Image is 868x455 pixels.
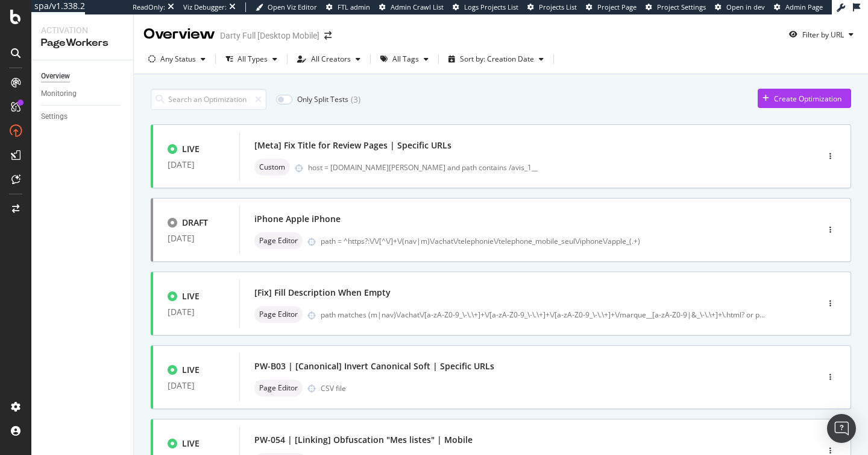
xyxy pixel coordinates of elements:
[324,31,332,40] div: arrow-right-arrow-left
[586,2,637,12] a: Project Page
[254,380,303,396] div: neutral label
[237,56,268,63] div: All Types
[259,311,298,318] span: Page Editor
[311,56,351,63] div: All Creators
[41,24,124,36] div: Activation
[597,2,637,11] span: Project Page
[774,94,841,104] div: Create Optimization
[220,30,319,42] div: Darty Full [Desktop Mobile]
[392,56,419,63] div: All Tags
[657,2,706,11] span: Project Settings
[41,110,125,123] a: Settings
[774,2,823,12] a: Admin Page
[376,49,433,69] button: All Tags
[254,306,303,323] div: neutral label
[41,70,125,83] a: Overview
[297,94,348,104] div: Only Split Tests
[182,364,200,376] div: LIVE
[182,217,208,229] div: DRAFT
[254,232,303,249] div: neutral label
[460,56,534,63] div: Sort by: Creation Date
[784,25,858,44] button: Filter by URL
[539,2,577,11] span: Projects List
[41,36,124,50] div: PageWorkers
[168,160,225,170] div: [DATE]
[827,414,856,443] div: Open Intercom Messenger
[143,49,210,69] button: Any Status
[444,49,549,69] button: Sort by: Creation Date
[338,2,370,11] span: FTL admin
[321,236,767,246] div: path = ^https?:\/\/[^\/]+\/(nav|m)\/achat\/telephonie\/telephone_mobile_seul\/iphone\/apple_(.+)
[391,2,444,11] span: Admin Crawl List
[259,237,298,244] span: Page Editor
[41,70,70,83] div: Overview
[259,384,298,392] span: Page Editor
[259,164,285,171] span: Custom
[160,56,196,63] div: Any Status
[464,2,518,11] span: Logs Projects List
[168,381,225,390] div: [DATE]
[308,162,767,173] div: host = [DOMAIN_NAME][PERSON_NAME] and path contains /avis_1__
[326,2,370,12] a: FTL admin
[41,87,77,100] div: Monitoring
[254,139,451,151] div: [Meta] Fix Title for Review Pages | Specific URLs
[268,2,317,11] span: Open Viz Editor
[351,94,360,106] div: ( 3 )
[254,360,494,372] div: PW-B03 | [Canonical] Invert Canonical Soft | Specific URLs
[254,287,391,299] div: [Fix] Fill Description When Empty
[758,89,851,108] button: Create Optimization
[254,434,473,446] div: PW-054 | [Linking] Obfuscation "Mes listes" | Mobile
[168,307,225,317] div: [DATE]
[256,2,317,12] a: Open Viz Editor
[183,2,227,12] div: Viz Debugger:
[785,2,823,11] span: Admin Page
[726,2,765,11] span: Open in dev
[715,2,765,12] a: Open in dev
[151,89,266,110] input: Search an Optimization
[379,2,444,12] a: Admin Crawl List
[254,213,341,225] div: iPhone Apple iPhone
[453,2,518,12] a: Logs Projects List
[182,290,200,302] div: LIVE
[182,143,200,155] div: LIVE
[802,30,844,40] div: Filter by URL
[41,87,125,100] a: Monitoring
[254,159,290,176] div: neutral label
[759,310,765,320] span: ...
[143,24,215,45] div: Overview
[321,383,346,393] div: CSV file
[221,49,282,69] button: All Types
[41,110,68,123] div: Settings
[527,2,577,12] a: Projects List
[646,2,706,12] a: Project Settings
[292,49,365,69] button: All Creators
[133,2,165,12] div: ReadOnly:
[182,437,200,450] div: LIVE
[168,234,225,243] div: [DATE]
[321,310,765,320] div: path matches (m|nav)\/achat\/[a-zA-Z0-9_\-\.\+]+\/[a-zA-Z0-9_\-\.\+]+\/[a-zA-Z0-9_\-\.\+]+\/marqu...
